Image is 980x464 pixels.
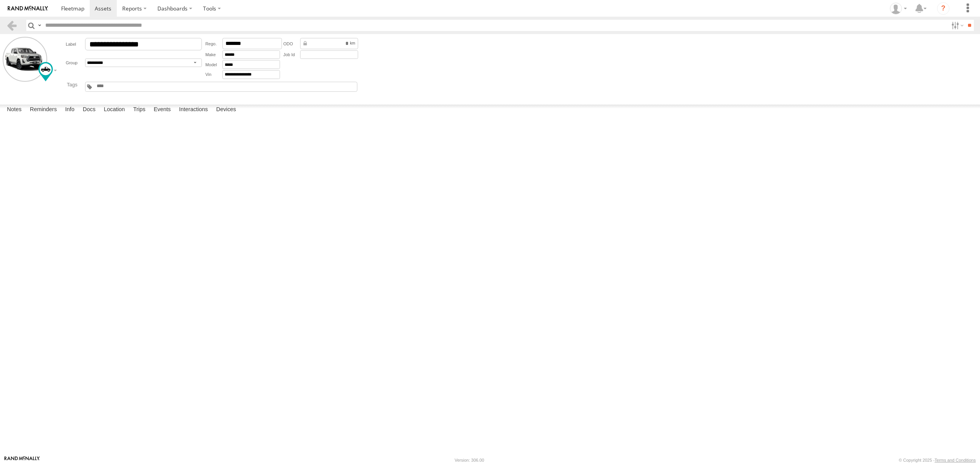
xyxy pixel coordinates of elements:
a: Terms and Conditions [935,458,976,462]
label: Info [61,105,78,115]
div: Cris Clark [887,3,910,14]
div: Version: 306.00 [455,458,484,462]
i: ? [937,2,949,15]
img: rand-logo.svg [8,6,48,11]
a: Back to previous Page [6,20,17,31]
label: Notes [3,105,26,115]
label: Interactions [175,105,212,115]
label: Trips [129,105,149,115]
label: Docs [79,105,99,115]
label: Devices [212,105,240,115]
label: Location [100,105,129,115]
div: Change Map Icon [38,62,53,81]
label: Search Filter Options [948,20,965,31]
label: Reminders [26,105,61,115]
div: © Copyright 2025 - [899,458,976,462]
label: Events [150,105,174,115]
div: Data from Vehicle CANbus [300,38,358,49]
label: Search Query [36,20,43,31]
a: Visit our Website [4,456,40,464]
